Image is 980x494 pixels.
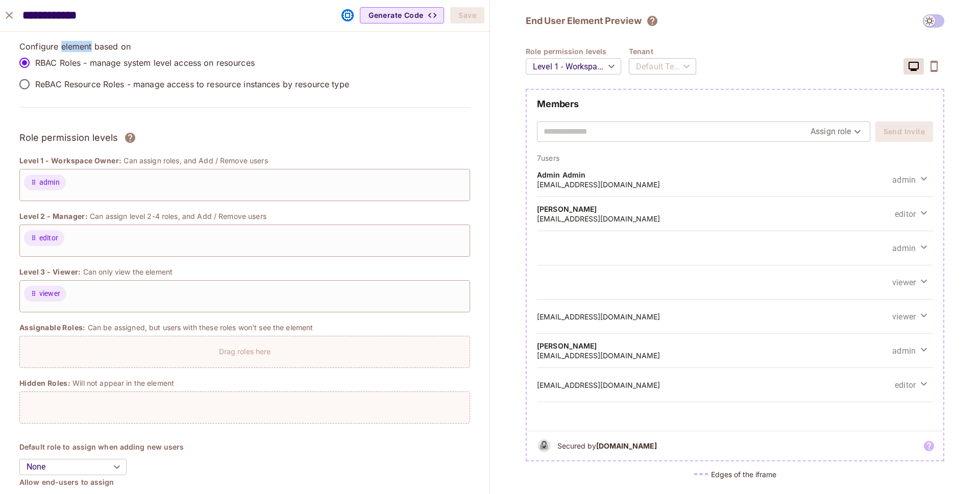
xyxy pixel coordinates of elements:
h4: Allow end-users to assign [19,477,470,487]
p: Will not appear in the element [72,378,174,388]
h4: [PERSON_NAME] [537,204,660,214]
div: Assign role [811,123,864,140]
button: admin [887,342,933,359]
span: viewer [39,288,60,299]
div: Default Tenant [629,52,696,81]
h4: Default role to assign when adding new users [19,442,470,452]
button: editor [890,206,933,222]
h4: [PERSON_NAME] [537,341,660,351]
svg: This element was embedded [341,9,354,21]
span: Level 1 - Workspace Owner: [19,156,121,166]
span: editor [39,233,58,243]
div: Level 1 - Workspace Owner [526,52,621,81]
span: viewer [892,311,916,323]
svg: Assign roles to different permission levels and grant users the correct rights over each element.... [124,132,136,144]
h5: Edges of the iframe [711,470,776,479]
button: admin [887,171,933,188]
h5: [EMAIL_ADDRESS][DOMAIN_NAME] [537,214,660,224]
span: admin [892,174,916,186]
span: Assignable Roles: [19,323,86,333]
svg: The element will only show tenant specific content. No user information will be visible across te... [646,15,658,27]
div: None [19,453,127,481]
h4: Tenant [629,46,704,56]
p: 7 users [537,153,933,163]
p: Can assign level 2-4 roles, and Add / Remove users [90,211,266,221]
h5: Secured by [557,441,657,451]
span: Hidden Roles: [19,378,70,388]
span: viewer [892,277,916,288]
p: Can only view the element [83,267,173,277]
p: Can be assigned, but users with these roles won’t see the element [88,323,313,332]
span: editor [895,379,916,391]
h5: [EMAIL_ADDRESS][DOMAIN_NAME] [537,180,660,189]
span: admin [892,345,916,357]
p: Drag roles here [219,347,271,356]
h2: End User Element Preview [526,15,641,27]
h4: Role permission levels [526,46,629,56]
p: Configure element based on [19,41,470,52]
h2: Members [537,98,933,110]
button: editor [890,377,933,393]
button: viewer [887,274,933,290]
h5: [EMAIL_ADDRESS][DOMAIN_NAME] [537,312,660,322]
button: Save [450,7,484,23]
button: Send Invite [875,121,933,142]
button: viewer [887,308,933,325]
p: ReBAC Resource Roles - manage access to resource instances by resource type [35,79,349,90]
h3: Role permission levels [19,130,118,145]
span: Level 3 - Viewer: [19,267,81,277]
button: Generate Code [360,7,444,23]
p: Can assign roles, and Add / Remove users [124,156,267,165]
img: b&w logo [535,436,553,455]
p: RBAC Roles - manage system level access on resources [35,57,255,68]
span: admin [892,242,916,254]
h4: Admin Admin [537,170,660,180]
h5: [EMAIL_ADDRESS][DOMAIN_NAME] [537,380,660,390]
b: [DOMAIN_NAME] [596,441,657,450]
span: editor [895,208,916,220]
span: admin [39,177,60,188]
h5: [EMAIL_ADDRESS][DOMAIN_NAME] [537,351,660,360]
span: Level 2 - Manager: [19,211,88,221]
button: admin [887,240,933,256]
